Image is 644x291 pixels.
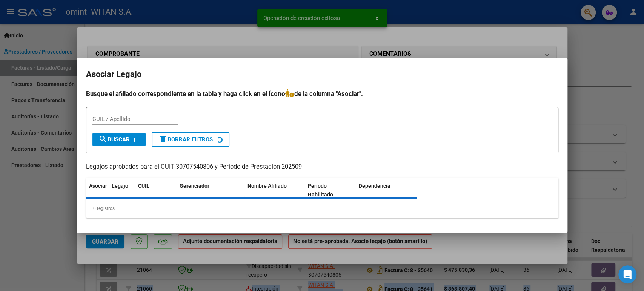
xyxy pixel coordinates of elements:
h2: Asociar Legajo [86,67,558,81]
span: Periodo Habilitado [308,183,333,198]
datatable-header-cell: Legajo [109,178,135,203]
mat-icon: search [98,135,108,144]
span: Nombre Afiliado [247,183,287,189]
datatable-header-cell: CUIL [135,178,177,203]
h4: Busque el afiliado correspondiente en la tabla y haga click en el ícono de la columna "Asociar". [86,89,558,99]
span: Dependencia [359,183,390,189]
p: Legajos aprobados para el CUIT 30707540806 y Período de Prestación 202509 [86,162,558,172]
datatable-header-cell: Gerenciador [177,178,244,203]
div: 0 registros [86,199,558,218]
div: Open Intercom Messenger [618,265,636,283]
datatable-header-cell: Nombre Afiliado [244,178,305,203]
datatable-header-cell: Dependencia [356,178,417,203]
datatable-header-cell: Asociar [86,178,109,203]
datatable-header-cell: Periodo Habilitado [305,178,356,203]
mat-icon: delete [158,135,168,144]
span: Gerenciador [180,183,209,189]
span: Asociar [89,183,107,189]
span: Buscar [98,136,130,143]
button: Buscar [92,133,146,146]
span: Legajo [112,183,128,189]
button: Borrar Filtros [152,132,229,147]
span: CUIL [138,183,149,189]
span: Borrar Filtros [158,136,213,143]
